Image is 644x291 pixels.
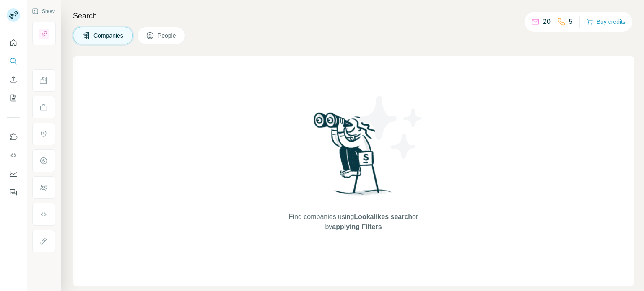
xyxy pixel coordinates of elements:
button: Dashboard [7,166,20,181]
button: Enrich CSV [7,72,20,87]
span: Companies [93,31,124,40]
span: Find companies using or by [286,212,421,232]
button: My lists [7,90,20,106]
img: Surfe Illustration - Woman searching with binoculars [310,110,397,203]
p: 5 [569,17,573,27]
img: Surfe Illustration - Stars [353,90,429,165]
button: Use Surfe API [7,148,20,163]
p: 20 [543,17,551,27]
span: Lookalikes search [354,213,412,220]
button: Use Surfe on LinkedIn [7,129,20,144]
span: People [158,31,177,40]
button: Show [26,5,60,18]
button: Feedback [7,185,20,200]
span: applying Filters [332,223,382,230]
button: Quick start [7,35,20,50]
button: Buy credits [587,16,626,28]
h4: Search [73,10,634,22]
button: Search [7,54,20,69]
